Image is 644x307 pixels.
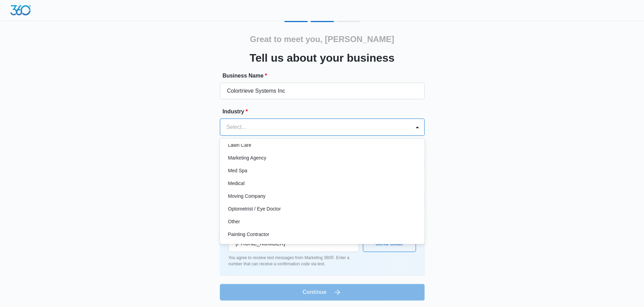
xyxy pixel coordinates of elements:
label: Business Name [223,72,427,80]
h3: Tell us about your business [249,50,395,66]
p: Optometrist / Eye Doctor [228,205,281,213]
p: You agree to receive text messages from Marketing 360®. Enter a number that can receive a confirm... [228,255,359,267]
p: Marketing Agency [228,154,266,162]
p: Moving Company [228,193,266,200]
label: Industry [223,108,427,116]
p: Med Spa [228,167,247,174]
p: Painting Contractor [228,231,269,238]
p: Medical [228,180,245,187]
input: e.g. Jane's Plumbing [220,83,425,99]
p: Lawn Care [228,142,252,149]
h2: Great to meet you, [PERSON_NAME] [250,33,394,45]
p: Other [228,218,240,225]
